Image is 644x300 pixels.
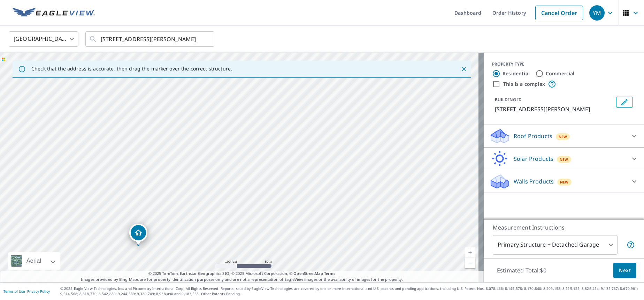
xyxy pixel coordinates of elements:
span: New [559,134,567,140]
a: Current Level 18, Zoom In [465,247,475,258]
span: Next [619,266,631,275]
div: Roof ProductsNew [489,128,638,144]
div: Dropped pin, building 1, Residential property, 1310 Johnson Bend Rd Weatherford, TX 76088 [129,224,147,245]
p: Roof Products [514,132,552,140]
div: [GEOGRAPHIC_DATA] [9,29,78,49]
a: Terms [324,271,336,276]
p: © 2025 Eagle View Technologies, Inc. and Pictometry International Corp. All Rights Reserved. Repo... [60,286,641,297]
p: Solar Products [514,155,553,163]
label: Residential [503,70,530,77]
div: Solar ProductsNew [489,150,638,167]
p: Check that the address is accurate, then drag the marker over the correct structure. [31,66,232,72]
a: OpenStreetMap [293,271,323,276]
button: Next [613,263,636,278]
div: YM [589,5,605,21]
div: Aerial [8,252,60,270]
p: BUILDING ID [495,97,522,103]
img: EV Logo [13,8,95,18]
p: Measurement Instructions [493,223,635,232]
p: | [3,289,50,293]
a: Cancel Order [535,6,583,20]
input: Search by address or latitude-longitude [101,29,200,49]
label: This is a complex [503,81,545,88]
div: Aerial [24,252,43,270]
span: Your report will include the primary structure and a detached garage if one exists. [627,241,635,249]
p: [STREET_ADDRESS][PERSON_NAME] [495,105,613,113]
button: Close [459,65,468,74]
button: Edit building 1 [616,97,633,108]
a: Privacy Policy [27,289,50,294]
a: Terms of Use [3,289,25,294]
span: © 2025 TomTom, Earthstar Geographics SIO, © 2025 Microsoft Corporation, © [148,271,336,277]
a: Current Level 18, Zoom Out [465,258,475,268]
div: Walls ProductsNew [489,173,638,190]
div: Primary Structure + Detached Garage [493,235,618,255]
span: New [560,179,569,185]
div: PROPERTY TYPE [492,61,636,67]
p: Walls Products [514,177,554,186]
span: New [560,157,568,162]
p: Estimated Total: $0 [491,263,552,278]
label: Commercial [546,70,575,77]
